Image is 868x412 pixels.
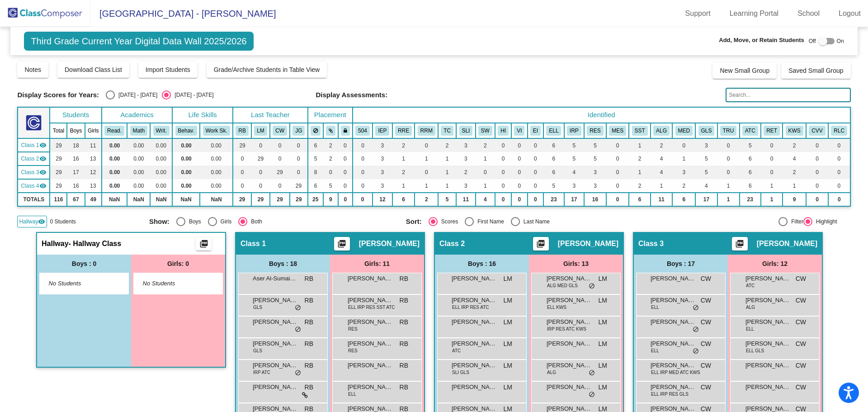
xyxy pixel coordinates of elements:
[308,152,323,166] td: 5
[837,37,844,45] span: On
[233,193,251,206] td: 29
[629,179,651,193] td: 2
[338,193,353,206] td: 0
[584,166,606,179] td: 3
[290,123,308,138] th: Julie Galasso
[543,123,564,138] th: English Language Learner
[456,152,475,166] td: 3
[495,123,511,138] th: Hearing Impaired (2.0, if primary)
[719,36,804,45] span: Add, Move, or Retain Students
[308,193,323,206] td: 25
[584,138,606,152] td: 5
[606,166,629,179] td: 0
[323,138,338,152] td: 2
[18,193,50,206] td: TOTALS
[373,152,392,166] td: 3
[171,91,213,99] div: [DATE] - [DATE]
[24,32,253,51] span: Third Grade Current Year Digital Data Wall 2025/2026
[533,237,549,251] button: Print Students Details
[338,152,353,166] td: 0
[806,152,828,166] td: 0
[438,166,456,179] td: 1
[609,126,626,136] button: MES
[632,126,648,136] button: SST
[172,152,200,166] td: 0.00
[438,138,456,152] td: 2
[153,126,170,136] button: Writ.
[695,166,717,179] td: 5
[672,138,695,152] td: 0
[85,166,102,179] td: 12
[584,123,606,138] th: Reading Extra Support
[415,138,438,152] td: 0
[722,6,786,21] a: Learning Portal
[717,152,740,166] td: 0
[150,193,172,206] td: NaN
[651,179,672,193] td: 1
[695,152,717,166] td: 5
[783,152,806,166] td: 4
[606,152,629,166] td: 0
[717,123,740,138] th: Truancy / Attendance Concerns
[629,152,651,166] td: 2
[606,123,629,138] th: Math Extra Support
[584,152,606,166] td: 5
[828,138,850,152] td: 0
[511,138,527,152] td: 0
[50,152,67,166] td: 29
[476,152,495,166] td: 1
[251,123,270,138] th: Leslie Morgan
[441,126,453,136] button: TC
[543,166,564,179] td: 6
[828,166,850,179] td: 0
[606,179,629,193] td: 0
[336,239,347,252] mat-icon: picture_as_pdf
[85,123,102,138] th: Girls
[806,179,828,193] td: 0
[50,179,67,193] td: 29
[323,152,338,166] td: 2
[438,152,456,166] td: 1
[742,126,758,136] button: ATC
[67,166,85,179] td: 17
[334,237,350,251] button: Print Students Details
[698,126,715,136] button: GLS
[651,166,672,179] td: 4
[270,166,290,179] td: 29
[543,138,564,152] td: 6
[392,152,415,166] td: 1
[495,179,511,193] td: 0
[102,152,127,166] td: 0.00
[102,107,172,123] th: Academics
[127,152,150,166] td: 0.00
[233,107,307,123] th: Last Teacher
[528,166,543,179] td: 0
[39,182,47,189] mat-icon: visibility
[50,123,67,138] th: Total
[67,179,85,193] td: 16
[200,179,233,193] td: 0.00
[18,152,50,166] td: Leslie Morgan - No Class Name
[456,179,475,193] td: 3
[712,62,777,79] button: New Small Group
[806,166,828,179] td: 0
[146,66,190,73] span: Import Students
[353,179,373,193] td: 0
[172,166,200,179] td: 0.00
[21,141,39,149] span: Class 1
[672,166,695,179] td: 3
[535,239,546,252] mat-icon: picture_as_pdf
[511,166,527,179] td: 0
[761,166,783,179] td: 0
[511,179,527,193] td: 0
[456,123,475,138] th: Speech / Language Impairment
[392,193,415,206] td: 6
[675,126,693,136] button: MED
[290,138,308,152] td: 0
[672,123,695,138] th: Medical Condition
[495,193,511,206] td: 0
[828,123,850,138] th: Remote Learning Concerns
[564,138,584,152] td: 5
[200,138,233,152] td: 0.00
[18,166,50,179] td: Carol Ward - No Class Name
